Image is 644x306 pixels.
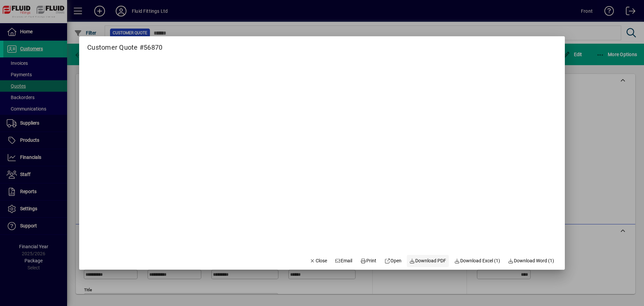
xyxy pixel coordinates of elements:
[451,255,503,267] button: Download Excel (1)
[335,257,353,264] span: Email
[407,255,449,267] a: Download PDF
[410,257,446,264] span: Download PDF
[310,257,327,264] span: Close
[79,36,170,53] h2: Customer Quote #56870
[454,257,500,264] span: Download Excel (1)
[505,255,557,267] button: Download Word (1)
[384,257,401,264] span: Open
[358,255,379,267] button: Print
[360,257,376,264] span: Print
[508,257,554,264] span: Download Word (1)
[332,255,355,267] button: Email
[382,255,404,267] a: Open
[307,255,330,267] button: Close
